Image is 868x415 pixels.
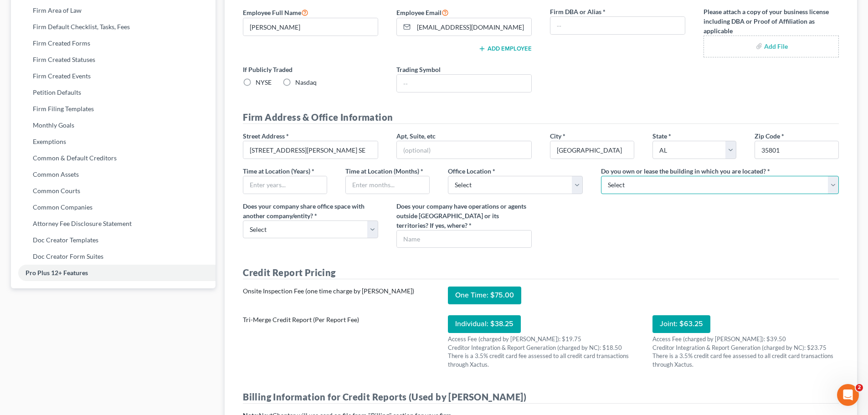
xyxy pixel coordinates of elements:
[396,202,526,229] span: Does your company have operations or agents outside [GEOGRAPHIC_DATA] or its territories? If yes,...
[243,65,378,74] label: If Publicly Traded
[11,265,216,281] a: Pro Plus 12+ Features
[243,167,310,175] span: Time at Location (Years)
[11,2,216,19] a: Firm Area of Law
[550,132,561,140] span: City
[11,133,216,150] a: Exemptions
[414,18,531,36] input: Enter email...
[11,84,216,101] a: Petition Defaults
[243,315,429,324] div: Tri-Merge Credit Report (Per Report Fee)
[601,167,766,175] span: Do you own or lease the building in which you are located?
[397,75,531,92] input: --
[448,343,634,352] div: Creditor Integration & Report Generation (charged by NC): $18.50
[11,35,216,51] a: Firm Created Forms
[11,199,216,215] a: Common Companies
[652,352,839,369] div: There is a 3.5% credit card fee assessed to all credit card transactions through Xactus.
[396,7,449,18] label: Employee Email
[11,68,216,84] a: Firm Created Events
[550,17,685,34] input: --
[243,141,378,159] input: Enter address...
[243,202,365,220] span: Does your company share office space with another company/entity?
[755,132,780,140] span: Zip Code
[478,45,532,52] button: Add Employee
[11,51,216,68] a: Firm Created Statuses
[256,78,272,86] span: NYSE
[243,390,839,404] h4: Billing Information for Credit Reports (Used by [PERSON_NAME])
[11,248,216,265] a: Doc Creator Form Suites
[11,101,216,117] a: Firm Filing Templates
[396,65,441,74] label: Trading Symbol
[448,335,634,343] div: Access Fee (charged by [PERSON_NAME]): $19.75
[755,141,839,159] input: XXXXX
[448,352,634,369] div: There is a 3.5% credit card fee assessed to all credit card transactions through Xactus.
[652,315,710,333] div: Joint: $63.25
[346,176,429,194] input: Enter months...
[652,343,839,352] div: Creditor Integration & Report Generation (charged by NC): $23.75
[11,232,216,248] a: Doc Creator Templates
[704,7,839,36] label: Please attach a copy of your business license including DBA or Proof of Affiliation as applicable
[11,150,216,166] a: Common & Default Creditors
[652,132,667,140] span: State
[243,176,327,194] input: Enter years...
[397,141,531,159] input: (optional)
[243,287,429,296] div: Onsite Inspection Fee (one time charge by [PERSON_NAME])
[243,7,308,18] label: Employee Full Name
[243,266,839,279] h4: Credit Report Pricing
[837,384,859,406] iframe: Intercom live chat
[856,384,863,391] span: 2
[243,18,378,36] input: --
[11,166,216,183] a: Common Assets
[396,131,436,141] label: Apt, Suite, etc
[243,132,285,140] span: Street Address
[11,19,216,35] a: Firm Default Checklist, Tasks, Fees
[397,231,531,248] input: Name
[11,183,216,199] a: Common Courts
[448,287,521,304] div: One Time: $75.00
[652,335,839,343] div: Access Fee (charged by [PERSON_NAME]): $39.50
[448,167,491,175] span: Office Location
[345,167,419,175] span: Time at Location (Months)
[550,141,634,159] input: Enter city...
[11,215,216,232] a: Attorney Fee Disclosure Statement
[550,8,601,15] span: Firm DBA or Alias
[243,111,839,124] h4: Firm Address & Office Information
[448,315,521,333] div: Individual: $38.25
[11,117,216,133] a: Monthly Goals
[295,78,317,86] span: Nasdaq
